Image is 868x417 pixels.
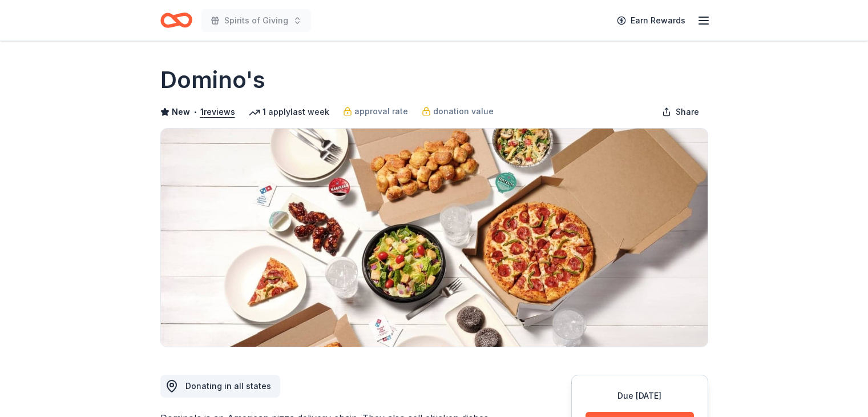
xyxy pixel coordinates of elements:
[200,105,235,119] button: 1reviews
[653,101,708,123] button: Share
[161,129,708,347] img: Image for Domino's
[160,7,192,34] a: Home
[343,105,408,118] a: approval rate
[193,107,197,117] span: •
[354,105,408,118] span: approval rate
[610,10,692,31] a: Earn Rewards
[172,105,190,119] span: New
[160,64,265,96] h1: Domino's
[249,105,329,119] div: 1 apply last week
[224,14,288,27] span: Spirits of Giving
[433,105,494,118] span: donation value
[422,105,494,118] a: donation value
[676,105,699,119] span: Share
[201,9,311,32] button: Spirits of Giving
[586,389,694,403] div: Due [DATE]
[185,381,271,391] span: Donating in all states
